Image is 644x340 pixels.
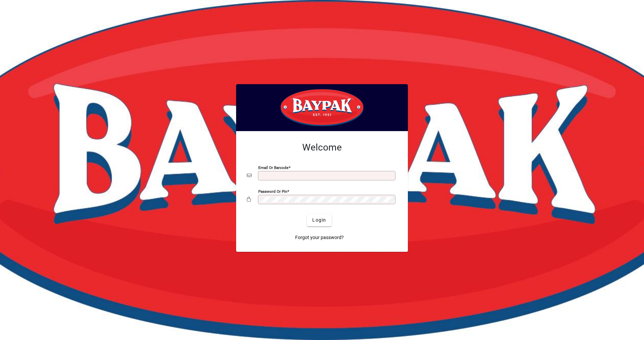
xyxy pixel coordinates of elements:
[258,165,288,170] mat-label: Email or Barcode
[292,232,346,244] a: Forgot your password?
[258,189,287,193] mat-label: Password or Pin
[307,214,331,226] button: Login
[295,234,344,241] span: Forgot your password?
[312,217,326,224] span: Login
[247,142,397,153] h2: Welcome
